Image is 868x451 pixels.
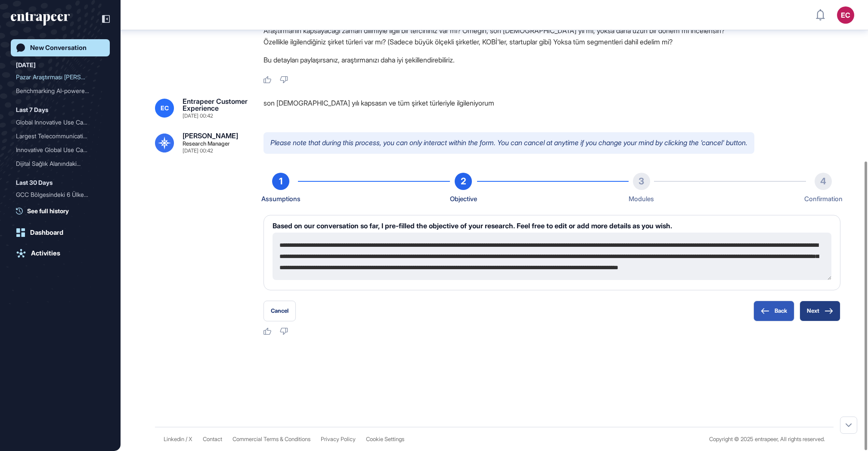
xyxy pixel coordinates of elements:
p: Please note that during this process, you can only interact within the form. You can cancel at an... [263,132,754,154]
a: New Conversation [11,39,110,56]
div: [DATE] 00:42 [183,148,213,153]
a: Activities [11,245,110,262]
a: Privacy Policy [321,436,356,442]
div: 3 [633,173,650,190]
span: See full history [27,206,69,215]
div: Confirmation [804,193,843,205]
div: 1 [272,173,289,190]
div: entrapeer-logo [11,12,70,26]
div: 2 [455,173,472,190]
div: Pazar Araştırması [PERSON_NAME] [16,70,98,84]
div: [PERSON_NAME] [183,132,238,139]
h6: Based on our conversation so far, I pre-filled the objective of your research. Feel free to edit ... [273,222,831,229]
a: Dashboard [11,224,110,241]
div: GCC Bölgesindeki 6 Ülkede Gaming Laptop, Laptop ve Desktop Pazar Analizi: Büyüklük, Trendler ve E... [16,188,105,202]
button: Next [800,301,840,321]
a: Cookie Settings [366,436,404,442]
div: son [DEMOGRAPHIC_DATA] yılı kapsasın ve tüm şirket türleriyle ilgileniyorum [263,98,840,118]
div: Assumptions [261,193,301,205]
button: EC [837,6,854,24]
div: Modules [629,193,654,205]
li: Araştırmanın kapsayacağı zaman dilimiyle ilgili bir tercihiniz var mı? Örneğin, son [DEMOGRAPHIC_... [263,25,840,36]
span: / [186,436,187,442]
div: New Conversation [30,44,87,52]
a: Linkedin [164,436,184,442]
div: 4 [815,173,832,190]
div: Dashboard [30,229,63,236]
div: Dijital Sağlık Alanındaki Global Use Case Örnekleri [16,157,105,171]
div: Last 7 Days [16,105,48,115]
div: Pazar Araştırması Talebi [16,70,105,84]
a: X [189,436,192,442]
div: Entrapeer Customer Experience [183,98,250,112]
div: Largest Telecommunications Companies [16,129,105,143]
div: GCC Bölgesindeki 6 Ülkede... [16,188,98,202]
span: EC [161,105,169,112]
button: Cancel [263,301,296,321]
div: Copyright © 2025 entrapeer, All rights reserved. [709,436,825,442]
a: See full history [16,206,110,215]
li: Özellikle ilgilendiğiniz şirket türleri var mı? (Sadece büyük ölçekli şirketler, KOBİ'ler, startu... [263,36,840,47]
div: Research Manager [183,141,230,146]
div: [DATE] [16,60,36,70]
div: Dijital Sağlık Alanındaki... [16,157,98,171]
a: Commercial Terms & Conditions [232,436,310,442]
div: Objective [450,193,477,205]
p: Bu detayları paylaşırsanız, araştırmanızı daha iyi şekillendirebiliriz. [263,54,840,65]
span: Contact [203,436,222,442]
div: Innovative Global Use Cas... [16,143,98,157]
div: [DATE] 00:42 [183,113,213,118]
button: Back [753,301,794,321]
div: Benchmarking AI-powered HR Automation Platforms Against KAI at Koçsistem [16,84,105,98]
div: Activities [31,249,60,257]
div: Largest Telecommunication... [16,129,98,143]
div: Benchmarking AI-powered H... [16,84,98,98]
div: Global Innovative Use Cases in Telecommunications [16,115,105,129]
div: Global Innovative Use Cas... [16,115,98,129]
div: Innovative Global Use Cases in Telecommunications [16,143,105,157]
div: Last 30 Days [16,177,53,188]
